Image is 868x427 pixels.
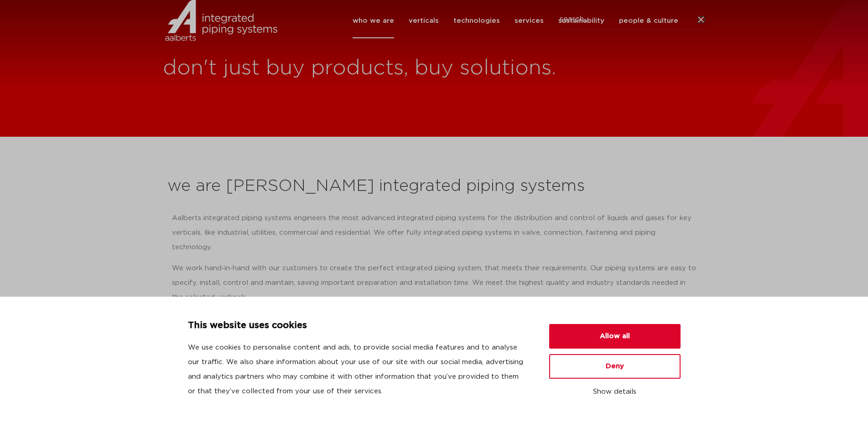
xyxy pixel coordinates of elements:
[619,3,678,38] a: people & culture
[167,175,701,197] h2: we are [PERSON_NAME] integrated piping systems
[409,3,439,38] a: verticals
[172,261,696,305] p: We work hand-in-hand with our customers to create the perfect integrated piping system, that meet...
[172,211,696,255] p: Aalberts integrated piping systems engineers the most advanced integrated piping systems for the ...
[353,3,394,38] a: who we are
[515,3,544,38] a: services
[549,324,681,349] button: Allow all
[188,340,527,399] p: We use cookies to personalise content and ads, to provide social media features and to analyse ou...
[558,3,604,38] a: sustainability
[453,3,500,38] a: technologies
[188,319,527,333] p: This website uses cookies
[549,354,681,379] button: Deny
[353,3,678,38] nav: Menu
[549,384,681,400] button: Show details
